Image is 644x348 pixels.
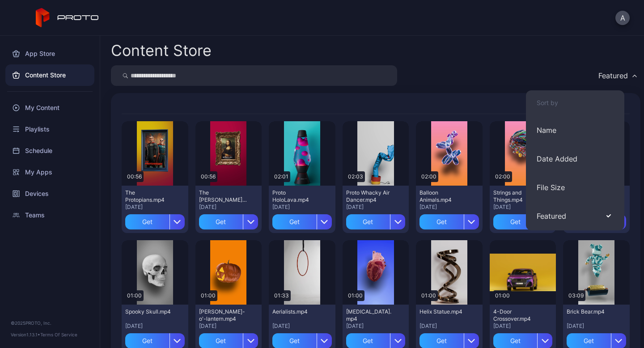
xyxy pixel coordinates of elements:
[419,214,464,229] div: Get
[272,214,332,229] button: Get
[111,43,212,58] div: Content Store
[5,161,94,183] a: My Apps
[11,332,40,337] span: Version 1.13.1 •
[419,323,479,330] div: [DATE]
[5,64,94,86] a: Content Store
[526,202,624,230] button: Featured
[346,323,406,330] div: [DATE]
[419,214,479,229] button: Get
[419,189,469,204] div: Balloon Animals.mp4
[493,214,553,229] button: Get
[5,119,94,140] a: Playlists
[125,204,185,211] div: [DATE]
[272,189,322,204] div: Proto HoloLava.mp4
[419,308,469,315] div: Helix Statue.mp4
[526,90,624,116] button: Sort by
[272,204,332,211] div: [DATE]
[5,183,94,204] a: Devices
[272,214,317,229] div: Get
[199,323,258,330] div: [DATE]
[199,214,243,229] div: Get
[567,323,626,330] div: [DATE]
[125,214,169,229] div: Get
[199,308,248,323] div: Jack-o'-lantern.mp4
[493,204,553,211] div: [DATE]
[526,144,624,173] button: Date Added
[199,189,248,204] div: The Mona Lisa.mp4
[594,65,640,86] button: Featured
[40,332,77,337] a: Terms Of Service
[346,189,395,204] div: Proto Whacky Air Dancer.mp4
[5,97,94,119] a: My Content
[346,214,406,229] button: Get
[5,43,94,64] a: App Store
[199,204,258,211] div: [DATE]
[5,204,94,226] a: Teams
[493,308,542,323] div: 4-Door Crossover.mp4
[125,214,185,229] button: Get
[493,214,538,229] div: Get
[11,319,89,327] div: © 2025 PROTO, Inc.
[346,214,390,229] div: Get
[526,173,624,202] button: File Size
[419,204,479,211] div: [DATE]
[346,308,395,323] div: Human Heart.mp4
[615,11,630,25] button: A
[272,323,332,330] div: [DATE]
[125,189,174,204] div: The Protopians.mp4
[346,204,406,211] div: [DATE]
[526,116,624,144] button: Name
[125,323,185,330] div: [DATE]
[493,189,542,204] div: Strings and Things.mp4
[598,71,628,80] div: Featured
[272,308,322,315] div: Aerialists.mp4
[199,214,258,229] button: Get
[493,323,553,330] div: [DATE]
[5,140,94,161] a: Schedule
[567,308,616,315] div: Brick Bear.mp4
[125,308,174,315] div: Spooky Skull.mp4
